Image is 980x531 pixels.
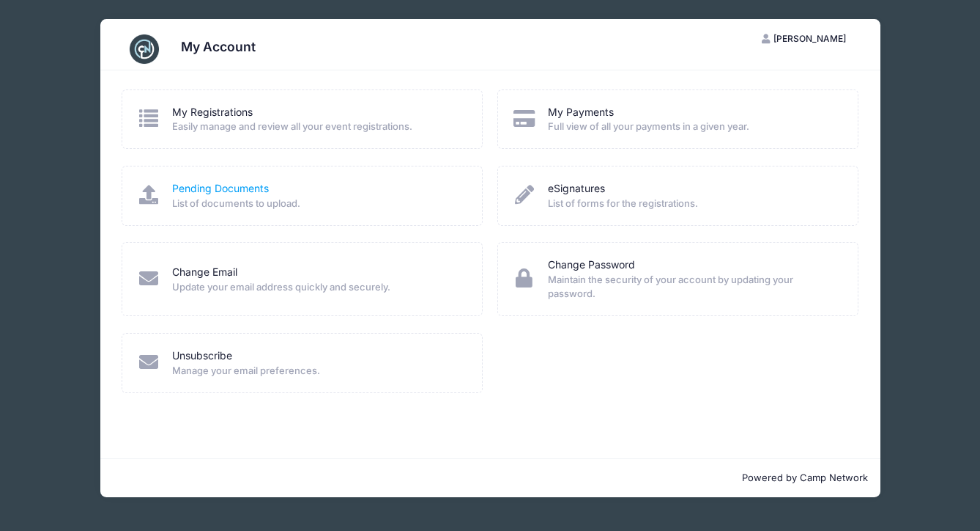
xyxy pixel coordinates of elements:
[130,34,159,64] img: CampNetwork
[548,181,605,197] a: eSignatures
[548,257,635,273] a: Change Password
[181,39,256,54] h3: My Account
[773,33,846,44] span: [PERSON_NAME]
[172,364,463,378] span: Manage your email preferences.
[172,197,463,211] span: List of documents to upload.
[548,120,839,134] span: Full view of all your payments in a given year.
[172,280,463,295] span: Update your email address quickly and securely.
[172,265,237,280] a: Change Email
[548,197,839,211] span: List of forms for the registrations.
[548,273,839,301] span: Maintain the security of your account by updating your password.
[172,105,253,120] a: My Registrations
[172,181,269,197] a: Pending Documents
[749,26,859,51] button: [PERSON_NAME]
[172,348,232,364] a: Unsubscribe
[548,105,614,120] a: My Payments
[172,120,463,134] span: Easily manage and review all your event registrations.
[112,471,869,486] p: Powered by Camp Network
